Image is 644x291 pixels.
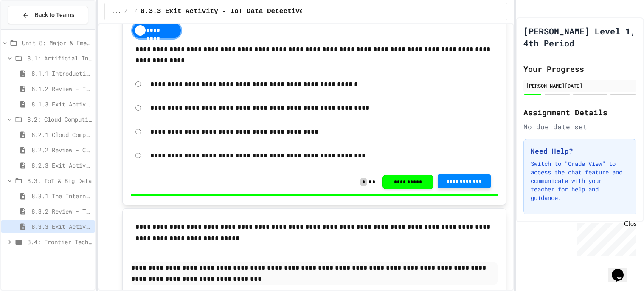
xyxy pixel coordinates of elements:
[8,6,88,24] button: Back to Teams
[531,160,629,202] p: Switch to "Grade View" to access the chat feature and communicate with your teacher for help and ...
[22,38,92,47] span: Unit 8: Major & Emerging Technologies
[31,100,92,108] span: 8.1.3 Exit Activity - AI Detective
[27,115,92,124] span: 8.2: Cloud Computing
[523,25,636,49] h1: [PERSON_NAME] Level 1, 4th Period
[574,220,636,256] iframe: chat widget
[526,82,634,89] div: [PERSON_NAME][DATE]
[3,3,59,54] div: Chat with us now!Close
[31,207,92,216] span: 8.3.2 Review - The Internet of Things and Big Data
[35,11,74,20] span: Back to Teams
[134,8,137,15] span: /
[523,122,636,132] div: No due date set
[31,161,92,170] span: 8.2.3 Exit Activity - Cloud Service Detective
[31,130,92,139] span: 8.2.1 Cloud Computing: Transforming the Digital World
[124,8,127,15] span: /
[31,191,92,200] span: 8.3.1 The Internet of Things and Big Data: Our Connected Digital World
[27,237,92,246] span: 8.4: Frontier Tech Spotlight
[31,69,92,78] span: 8.1.1 Introduction to Artificial Intelligence
[31,222,92,231] span: 8.3.3 Exit Activity - IoT Data Detective Challenge
[523,63,636,75] h2: Your Progress
[141,6,344,17] span: 8.3.3 Exit Activity - IoT Data Detective Challenge
[112,8,121,15] span: ...
[27,54,92,63] span: 8.1: Artificial Intelligence Basics
[608,257,636,282] iframe: chat widget
[523,106,636,118] h2: Assignment Details
[31,84,92,93] span: 8.1.2 Review - Introduction to Artificial Intelligence
[531,146,629,156] h3: Need Help?
[31,145,92,154] span: 8.2.2 Review - Cloud Computing
[27,176,92,185] span: 8.3: IoT & Big Data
